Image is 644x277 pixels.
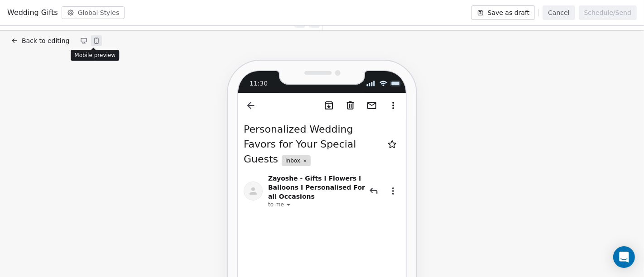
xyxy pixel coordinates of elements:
button: Global Styles [62,6,125,19]
span: Back to editing [22,36,69,45]
button: Schedule/Send [579,5,637,20]
span: 11:30 [250,79,268,88]
span: to me [268,201,284,208]
span: Personalized Wedding Favors for Your Special Guests [244,124,356,165]
p: Mobile preview [74,52,115,59]
div: Open Intercom Messenger [613,246,635,268]
span: Inbox [285,157,300,164]
button: Back to editing [9,34,71,47]
span: Zayoshe - Gifts I Flowers I Balloons I Personalised For all Occasions [268,174,366,201]
span: Wedding Gifts [7,7,58,18]
button: Save as draft [471,5,535,20]
button: Cancel [543,5,575,20]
